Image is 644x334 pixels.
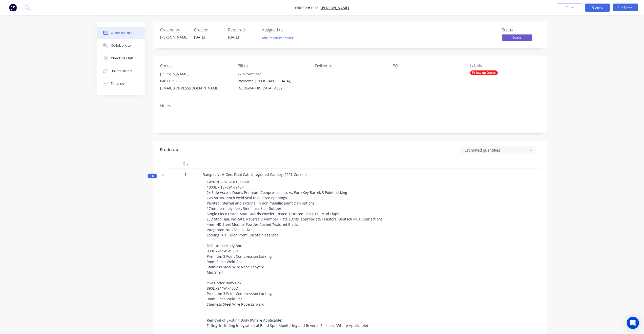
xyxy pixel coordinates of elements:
[111,31,132,35] div: Order details
[160,70,230,92] div: [PERSON_NAME]0407 039 068[EMAIL_ADDRESS][DOMAIN_NAME]
[160,34,188,40] div: [PERSON_NAME]
[262,28,313,32] div: Assigned to
[259,34,296,41] button: Add team member
[160,147,178,153] div: Products
[502,34,532,41] span: Quote
[111,81,124,86] div: Timeline
[160,70,230,78] div: [PERSON_NAME]
[160,85,230,92] div: [EMAIL_ADDRESS][DOMAIN_NAME]
[238,70,307,78] div: 22 Newmanrd
[295,5,321,10] span: Order #1228 -
[228,35,239,40] span: [DATE]
[97,27,145,39] button: Order details
[393,64,462,68] div: PO
[149,174,156,178] span: Kit
[470,70,498,75] div: Follow up Quote
[613,4,638,11] button: Edit Quote
[557,4,582,11] button: Close
[207,179,383,328] span: CAN-INT-RNG-DCC-180-V1 1800L x 1870W x 915H 2x Side Access Doors, Premium Compression locks, Euro...
[238,70,307,92] div: 22 NewmanrdWyreema, [GEOGRAPHIC_DATA], [GEOGRAPHIC_DATA], 4352
[160,64,230,68] div: Contact
[238,78,307,92] div: Wyreema, [GEOGRAPHIC_DATA], [GEOGRAPHIC_DATA], 4352
[184,172,186,177] span: 1
[238,64,307,68] div: Bill to
[585,4,610,12] button: Options
[315,64,384,68] div: Deliver to
[194,28,222,32] div: Created
[502,28,540,32] div: Status
[203,172,307,177] span: Ranger, Next Gen, Dual Cab, Integrated Canopy, 2021-Current
[321,5,349,10] a: [PERSON_NAME]
[160,28,188,32] div: Created by
[97,65,145,77] button: Linked Orders
[111,43,131,48] div: Collaborate
[97,52,145,65] button: Checklists 0/0
[627,317,639,329] div: Open Intercom Messenger
[111,56,133,61] div: Checklists 0/0
[160,78,230,85] div: 0407 039 068
[470,64,539,68] div: Labels
[97,77,145,90] button: Timeline
[148,174,157,178] button: Kit
[9,4,17,11] img: Factory
[228,28,256,32] div: Required
[194,35,205,40] span: [DATE]
[170,159,201,169] div: Qty
[262,34,296,41] button: Add team member
[97,39,145,52] button: Collaborate
[160,103,540,108] div: Notes
[111,69,133,73] div: Linked Orders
